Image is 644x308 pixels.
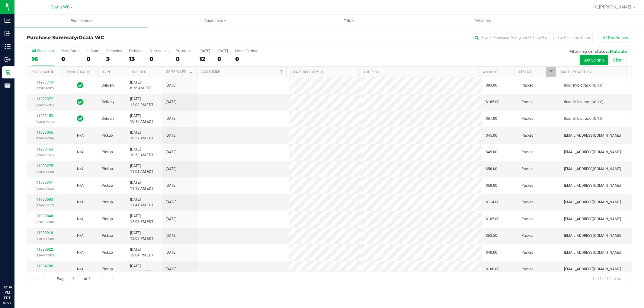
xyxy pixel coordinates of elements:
p: (326360561) [30,152,59,158]
a: Tills [282,14,416,27]
th: Address [358,67,478,77]
button: Active only [580,55,608,65]
p: 02:34 PM EDT [3,284,12,301]
span: [DATE] 11:01 AM EDT [130,163,153,175]
p: (306369691) [30,102,59,108]
p: (326411730) [30,236,59,242]
button: N/A [77,250,84,256]
div: Pre-orders [176,49,192,53]
p: (326357977) [30,119,59,125]
a: 11983275 [36,164,53,168]
span: Not Applicable [77,233,84,238]
span: In Sync [77,98,83,106]
span: Tills [282,18,415,24]
button: All Purchases [599,33,632,43]
span: $93.00 [486,83,497,88]
input: Search Purchase ID, Original ID, State Registry ID or Customer Name... [472,33,593,42]
span: [DATE] 12:04 PM EDT [130,247,153,258]
span: Packed [521,183,533,189]
span: [DATE] [166,166,176,172]
p: (325909082) [30,85,59,91]
span: Pickup [102,183,113,189]
div: Back-orders [149,49,168,53]
inline-svg: Inventory [5,43,11,49]
span: Packed [521,216,533,222]
div: 16 [32,56,54,62]
a: Filter [546,67,556,77]
span: [DATE] [166,99,176,105]
a: State Registry ID [291,70,323,74]
a: 11983922 [36,247,53,252]
span: [DATE] [166,199,176,205]
button: N/A [77,216,84,222]
p: (326381440) [30,169,59,175]
span: Not Applicable [77,217,84,221]
span: [DATE] [166,116,176,122]
span: Delivery [102,99,114,105]
span: [EMAIL_ADDRESS][DOMAIN_NAME] [564,233,621,239]
a: Status [518,69,531,74]
div: 12 [200,56,210,62]
span: [DATE] 11:18 AM EDT [130,180,153,191]
a: Last Updated By [561,70,591,74]
span: Page of 1 [52,274,95,283]
a: Purchases [14,14,148,27]
div: 0 [149,56,168,62]
div: Open Carts [61,49,79,53]
span: [EMAIL_ADDRESS][DOMAIN_NAME] [564,199,621,205]
span: [DATE] 10:58 AM EDT [130,147,153,158]
a: Customers [148,14,282,27]
div: 13 [129,56,142,62]
span: Packed [521,250,533,256]
button: N/A [77,183,84,189]
span: Packed [521,133,533,138]
span: Not Applicable [77,150,84,154]
span: Deliveries [466,18,499,24]
a: 11983683 [36,197,53,202]
div: Needs Review [235,49,258,53]
span: Pickup [102,133,113,138]
span: Delivery [102,116,114,122]
span: [EMAIL_ADDRESS][DOMAIN_NAME] [564,216,621,222]
a: Amount [483,70,498,74]
span: Purchases [14,18,148,24]
span: $63.50 [486,233,497,239]
a: Purchase ID [31,70,54,74]
span: [EMAIL_ADDRESS][DOMAIN_NAME] [564,133,621,138]
span: $105.00 [486,216,499,222]
a: 11983056 [36,130,53,135]
span: [DATE] 8:36 AM EDT [130,80,151,91]
a: 11983846 [36,214,53,218]
span: [DATE] [166,183,176,189]
span: Packed [521,83,533,88]
span: [DATE] [166,266,176,272]
span: Not Applicable [77,183,84,188]
span: $45.00 [486,133,497,138]
button: N/A [77,133,84,138]
a: 11983347 [36,180,53,185]
span: Packed [521,166,533,172]
inline-svg: Outbound [5,56,11,62]
span: [DATE] 12:03 PM EDT [130,213,153,225]
inline-svg: Reports [5,82,11,88]
span: Pickup [102,216,113,222]
span: [DATE] 2:09 PM EDT [130,263,151,275]
button: N/A [77,199,84,205]
a: 11983910 [36,231,53,235]
a: 11984709 [36,264,53,268]
a: Type [102,70,111,74]
span: Filtering on status: [569,49,609,54]
a: 11979372 [36,97,53,101]
div: 3 [106,56,122,62]
span: Packed [521,266,533,272]
div: [DATE] [200,49,210,53]
span: Packed [521,233,533,239]
span: [DATE] 10:57 AM EDT [130,130,153,141]
span: Ocala WC [78,35,104,40]
span: flourish-biotrack [v0.1.0] [564,83,603,88]
div: 0 [176,56,192,62]
div: In Store [87,49,99,53]
span: $45.00 [486,149,497,155]
span: Not Applicable [77,250,84,255]
a: Sync Status [67,70,90,74]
